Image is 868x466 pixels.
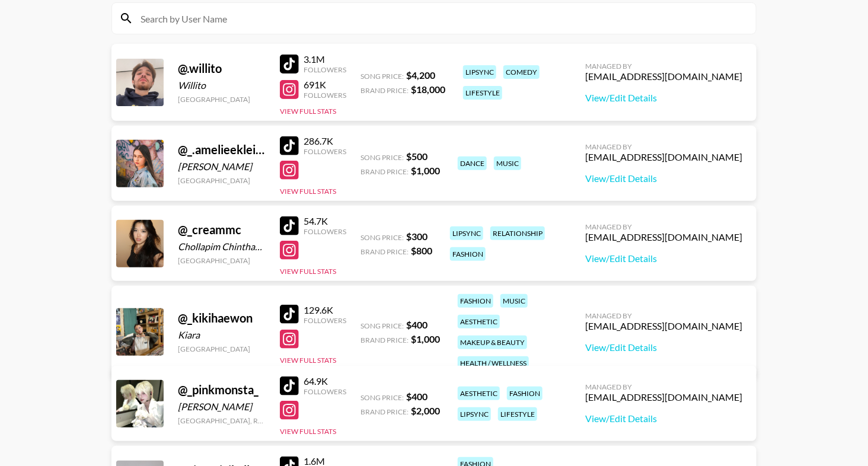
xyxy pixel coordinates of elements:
div: relationship [490,226,545,240]
div: Managed By [585,311,742,320]
div: health / wellness [458,356,529,370]
span: Brand Price: [360,336,409,344]
div: comedy [503,65,540,79]
div: Kiara [178,329,266,341]
strong: $ 4,200 [406,69,435,81]
div: Managed By [585,62,742,71]
div: lifestyle [498,407,537,421]
div: dance [458,157,487,170]
strong: $ 18,000 [411,84,445,95]
div: 691K [304,79,346,91]
span: Brand Price: [360,407,409,416]
div: Managed By [585,222,742,231]
button: View Full Stats [280,356,336,365]
div: fashion [458,294,493,308]
div: Followers [304,147,346,156]
div: fashion [507,387,542,400]
div: [PERSON_NAME] [178,161,266,173]
strong: $ 300 [406,231,427,242]
a: View/Edit Details [585,173,742,184]
div: Chollapim Chinthammit [178,241,266,253]
div: 3.1M [304,53,346,65]
div: @ _.amelieeklein._ [178,142,266,157]
div: [EMAIL_ADDRESS][DOMAIN_NAME] [585,71,742,82]
div: [GEOGRAPHIC_DATA] [178,256,266,265]
span: Song Price: [360,233,404,242]
div: [EMAIL_ADDRESS][DOMAIN_NAME] [585,231,742,243]
strong: $ 400 [406,319,427,330]
strong: $ 1,000 [411,165,440,176]
a: View/Edit Details [585,92,742,104]
div: music [494,157,521,170]
button: View Full Stats [280,427,336,436]
span: Brand Price: [360,247,409,256]
div: 129.6K [304,304,346,316]
div: [EMAIL_ADDRESS][DOMAIN_NAME] [585,320,742,332]
strong: $ 400 [406,391,427,402]
div: Followers [304,91,346,100]
div: @ _creammc [178,222,266,237]
div: lipsync [458,407,491,421]
strong: $ 500 [406,151,427,162]
span: Brand Price: [360,86,409,95]
div: Willito [178,79,266,91]
div: music [500,294,528,308]
div: Followers [304,65,346,74]
div: 286.7K [304,135,346,147]
strong: $ 800 [411,245,432,256]
span: Song Price: [360,321,404,330]
div: lipsync [450,226,483,240]
a: View/Edit Details [585,253,742,264]
span: Song Price: [360,153,404,162]
span: Song Price: [360,393,404,402]
div: @ _pinkmonsta_ [178,382,266,397]
div: @ .willito [178,61,266,76]
span: Brand Price: [360,167,409,176]
div: 64.9K [304,375,346,387]
div: fashion [450,247,486,261]
div: lifestyle [463,86,502,100]
strong: $ 2,000 [411,405,440,416]
div: 54.7K [304,215,346,227]
div: aesthetic [458,387,500,400]
div: lipsync [463,65,496,79]
strong: $ 1,000 [411,333,440,344]
div: Managed By [585,382,742,391]
button: View Full Stats [280,187,336,196]
div: Followers [304,227,346,236]
div: Managed By [585,142,742,151]
div: [EMAIL_ADDRESS][DOMAIN_NAME] [585,151,742,163]
div: [EMAIL_ADDRESS][DOMAIN_NAME] [585,391,742,403]
div: [GEOGRAPHIC_DATA], Republic of [178,416,266,425]
button: View Full Stats [280,107,336,116]
div: [PERSON_NAME] [178,401,266,413]
div: Followers [304,387,346,396]
div: Followers [304,316,346,325]
div: @ _kikihaewon [178,311,266,325]
a: View/Edit Details [585,341,742,353]
button: View Full Stats [280,267,336,276]
div: aesthetic [458,315,500,328]
a: View/Edit Details [585,413,742,424]
div: [GEOGRAPHIC_DATA] [178,176,266,185]
div: makeup & beauty [458,336,527,349]
div: [GEOGRAPHIC_DATA] [178,344,266,353]
input: Search by User Name [133,9,749,28]
div: [GEOGRAPHIC_DATA] [178,95,266,104]
span: Song Price: [360,72,404,81]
